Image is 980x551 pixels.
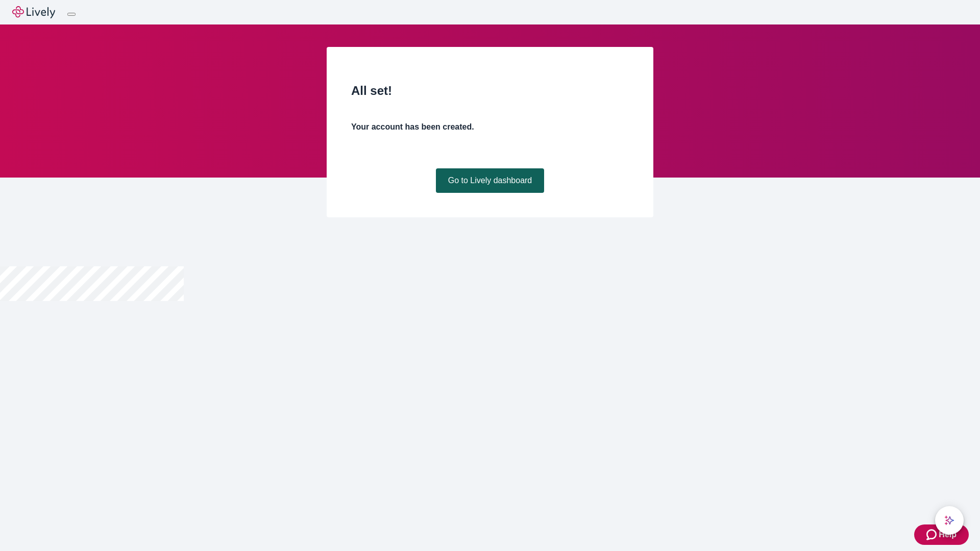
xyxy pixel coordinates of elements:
svg: Lively AI Assistant [944,515,954,525]
button: Zendesk support iconHelp [914,524,969,545]
button: chat [935,506,964,535]
h4: Your account has been created. [351,121,629,133]
a: Go to Lively dashboard [436,168,545,193]
span: Help [939,529,957,541]
img: Lively [12,6,55,18]
svg: Zendesk support icon [926,529,939,541]
button: Log out [67,13,76,16]
h2: All set! [351,82,629,100]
